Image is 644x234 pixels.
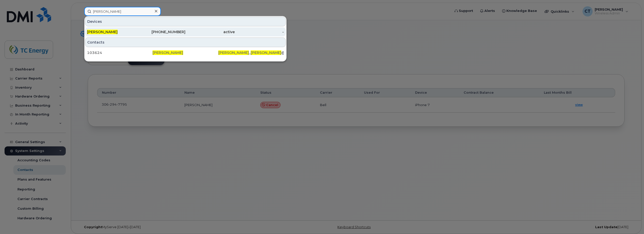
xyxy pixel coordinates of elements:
span: [PERSON_NAME] [153,50,183,55]
span: [PERSON_NAME] [87,30,118,34]
span: [PERSON_NAME] [218,50,249,55]
div: _ @[DOMAIN_NAME] [218,50,284,55]
div: Devices [85,17,286,26]
div: active [185,29,235,34]
span: [PERSON_NAME] [251,50,281,55]
div: [PHONE_NUMBER] [136,29,186,34]
a: [PERSON_NAME][PHONE_NUMBER]active- [85,27,286,36]
iframe: Messenger Launcher [622,212,640,230]
div: - [235,29,284,34]
div: Contacts [85,37,286,47]
div: 103624 [87,50,153,55]
a: 103624[PERSON_NAME][PERSON_NAME]_[PERSON_NAME]@[DOMAIN_NAME] [85,48,286,57]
